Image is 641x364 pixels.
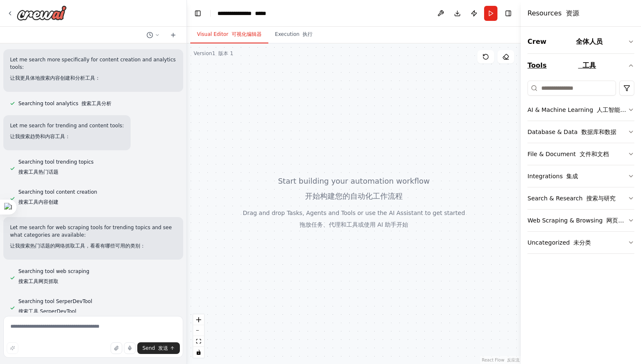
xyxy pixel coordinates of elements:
[527,210,634,231] button: Web Scraping & Browsing 网页抓取和浏览
[194,50,233,57] div: Version 1
[527,165,634,187] button: Integrations 集成
[142,345,168,351] span: Send
[482,358,520,362] a: React Flow attribution
[18,268,89,288] span: Searching tool web scraping
[527,77,634,260] div: Tools 工具
[10,243,145,249] font: 让我搜索热门话题的网络抓取工具，看看有哪些可用的类别：
[10,75,100,81] font: 让我更具体地搜索内容创建和分析工具：
[10,224,177,253] p: Let me search for web scraping tools for trending topics and see what categories are available:
[527,121,634,143] button: Database & Data 数据库和数据
[527,8,579,18] h4: Resources
[527,187,634,209] button: Search & Research 搜索与研究
[193,314,204,325] button: zoom in
[303,31,313,37] font: 执行
[18,199,58,205] font: 搜索工具内容创建
[193,325,204,336] button: zoom out
[507,358,520,362] font: 反应流
[527,238,591,247] div: Uncategorized
[583,61,596,69] font: 工具
[17,5,67,20] img: Logo
[193,347,204,358] button: toggle interactivity
[573,239,591,246] font: 未分类
[18,298,92,318] span: Searching tool SerperDevTool
[527,128,616,136] div: Database & Data
[18,159,93,179] span: Searching tool trending topics
[143,30,163,40] button: Switch to previous chat
[527,216,628,225] div: Web Scraping & Browsing
[81,101,111,106] font: 搜索工具分析
[527,30,634,53] button: Crew 全体人员
[527,150,609,158] div: File & Document
[527,172,578,180] div: Integrations
[18,189,97,209] span: Searching tool content creation
[193,314,204,358] div: React Flow controls
[10,122,124,144] p: Let me search for trending and content tools:
[232,31,262,37] font: 可视化编辑器
[527,106,628,114] div: AI & Machine Learning
[580,151,609,157] font: 文件和文档
[7,342,18,354] button: Improve this prompt
[124,342,136,354] button: Click to speak your automation idea
[167,30,180,40] button: Start a new chat
[190,26,268,43] button: Visual Editor
[502,8,514,19] button: Hide right sidebar
[581,129,616,135] font: 数据库和数据
[217,9,294,18] nav: breadcrumb
[527,99,634,121] button: AI & Machine Learning 人工智能与机器学习
[586,195,616,202] font: 搜索与研究
[18,169,58,175] font: 搜索工具热门话题
[111,342,122,354] button: Upload files
[527,232,634,253] button: Uncategorized 未分类
[192,8,204,19] button: Hide left sidebar
[18,100,111,107] span: Searching tool analytics
[158,345,168,351] font: 发送
[10,56,177,85] p: Let me search more specifically for content creation and analytics tools:
[193,336,204,347] button: fit view
[527,194,616,202] div: Search & Research
[10,134,70,139] font: 让我搜索趋势和内容工具：
[566,9,579,17] font: 资源
[576,38,603,45] font: 全体人员
[527,143,634,165] button: File & Document 文件和文档
[268,26,320,43] button: Execution
[137,342,180,354] button: Send 发送
[527,54,634,77] button: Tools 工具
[18,308,76,314] font: 搜索工具 SerperDevTool
[566,173,578,179] font: 集成
[218,51,233,56] font: 版本 1
[18,278,58,284] font: 搜索工具网页抓取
